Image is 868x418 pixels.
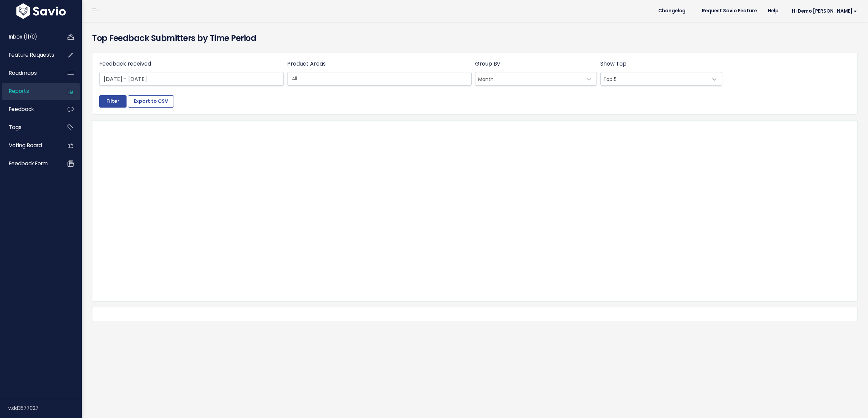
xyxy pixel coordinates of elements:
a: Tags [2,120,57,135]
span: Changelog [658,9,686,13]
input: Choose dates [99,72,284,86]
a: Help [762,6,784,16]
span: Top 5 [601,72,708,85]
span: Feedback form [9,160,48,167]
a: Hi Demo [PERSON_NAME] [784,6,863,16]
span: Month [475,72,583,85]
a: Request Savio Feature [696,6,762,16]
a: Feedback form [2,156,57,171]
span: Top 5 [600,72,722,86]
span: Roadmaps [9,69,37,76]
img: logo-white.9d6f32f41409.svg [15,3,68,19]
a: Feedback [2,101,57,117]
input: Filter [99,95,127,108]
span: Voting Board [9,142,42,149]
h4: Top Feedback Submitters by Time Period [92,32,858,44]
label: Group By [475,60,500,68]
input: All [289,74,473,83]
span: Inbox (11/0) [9,33,37,40]
div: v.dd3577027 [8,399,82,417]
a: Voting Board [2,138,57,153]
button: Export to CSV [128,95,174,108]
label: Product Areas [287,60,326,68]
span: Hi Demo [PERSON_NAME] [792,9,857,14]
span: Feedback [9,106,34,113]
label: Feedback received [99,60,151,68]
span: Month [475,72,597,86]
a: Reports [2,83,57,99]
span: Feature Requests [9,51,54,58]
span: Reports [9,87,29,95]
label: Show Top [600,60,627,68]
a: Feature Requests [2,47,57,63]
a: Roadmaps [2,65,57,81]
span: Tags [9,124,21,131]
a: Inbox (11/0) [2,29,57,45]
